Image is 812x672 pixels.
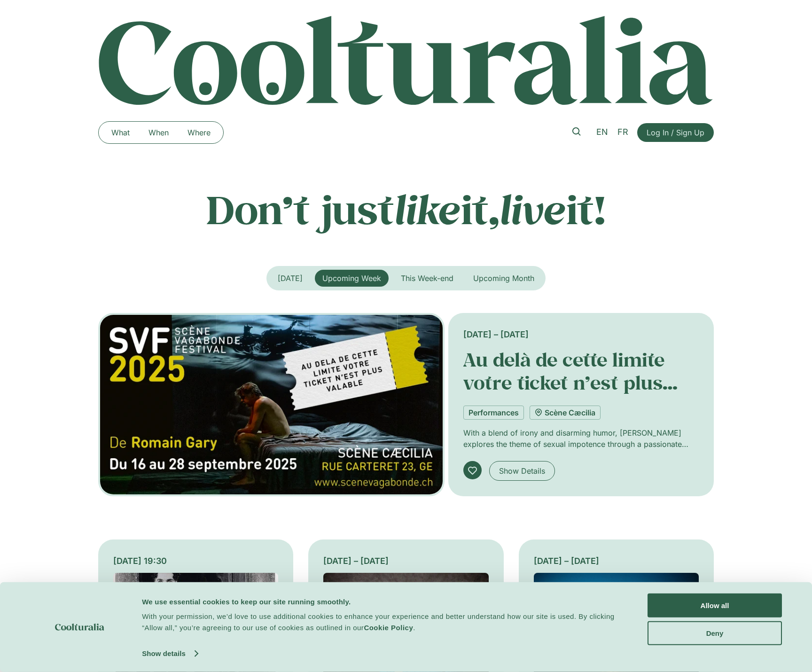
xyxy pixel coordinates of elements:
a: Where [178,125,220,140]
button: Deny [648,621,782,645]
a: FR [613,125,633,139]
p: Don’t just it, it! [98,186,714,233]
a: Log In / Sign Up [637,123,714,142]
span: Upcoming Week [322,273,381,283]
div: [DATE] – [DATE] [463,328,699,341]
div: [DATE] – [DATE] [323,555,488,567]
div: [DATE] 19:30 [113,555,278,567]
em: live [500,183,566,235]
span: Log In / Sign Up [647,127,704,138]
span: FR [617,127,628,137]
span: EN [596,127,608,137]
span: Upcoming Month [473,273,534,283]
p: With a blend of irony and disarming humor, [PERSON_NAME] explores the theme of sexual impotence t... [463,427,699,450]
a: Scène Cæcilia [530,406,601,420]
a: What [102,125,139,140]
span: . [413,624,415,632]
img: logo [55,624,104,631]
a: When [139,125,178,140]
span: [DATE] [278,273,303,283]
a: Show details [142,647,197,661]
a: Au delà de cette limite votre ticket n’est plus valable [463,347,678,418]
a: EN [592,125,613,139]
nav: Menu [102,125,220,140]
div: [DATE] – [DATE] [534,555,699,567]
a: Performances [463,406,524,420]
div: We use essential cookies to keep our site running smoothly. [142,596,626,607]
a: Cookie Policy [364,624,413,632]
span: With your permission, we’d love to use additional cookies to enhance your experience and better u... [142,612,615,632]
span: This Week-end [401,273,453,283]
button: Allow all [648,594,782,617]
a: Show Details [489,461,555,481]
span: Show Details [499,465,545,477]
img: Coolturalia - Au delà de cette limite votre ticket n'est plus valable, de Romain Gary, mise en sc... [98,313,445,496]
em: like [394,183,461,235]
